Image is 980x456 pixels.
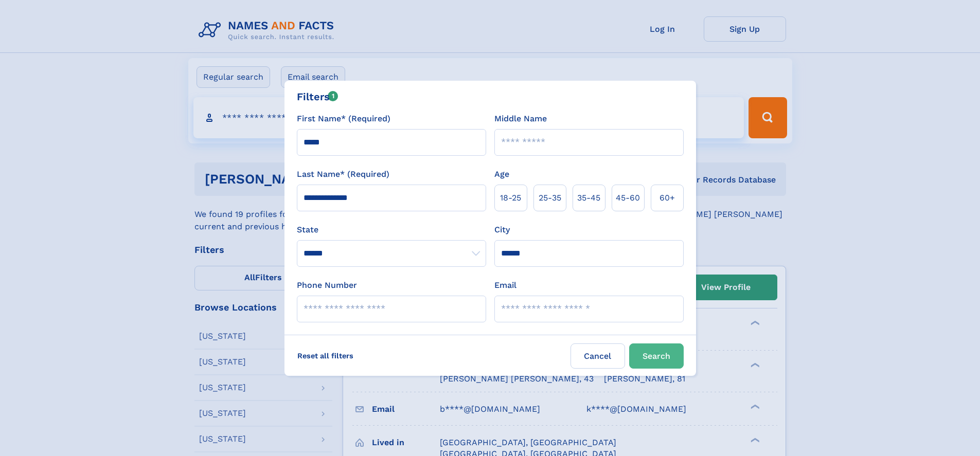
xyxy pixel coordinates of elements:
span: 60+ [660,192,675,204]
label: City [494,224,510,236]
label: Email [494,279,516,291]
label: State [297,224,486,236]
span: 45‑60 [616,192,640,204]
label: Phone Number [297,279,357,291]
button: Search [629,343,684,369]
label: First Name* (Required) [297,113,390,125]
label: Last Name* (Required) [297,168,389,180]
label: Age [494,168,509,180]
label: Reset all filters [291,343,360,368]
span: 18‑25 [500,192,521,204]
label: Cancel [571,343,625,369]
label: Middle Name [494,113,547,125]
span: 25‑35 [539,192,561,204]
div: Filters [297,89,338,104]
span: 35‑45 [577,192,600,204]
